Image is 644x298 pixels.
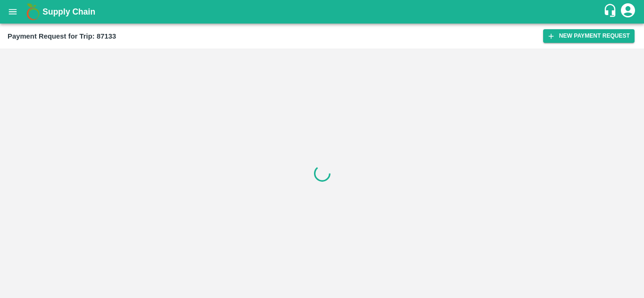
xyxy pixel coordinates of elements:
[42,7,95,16] b: Supply Chain
[2,1,24,23] button: open drawer
[543,29,635,43] button: New Payment Request
[619,2,636,22] div: account of current user
[603,3,619,20] div: customer-support
[42,5,603,18] a: Supply Chain
[8,32,116,40] b: Payment Request for Trip: 87133
[24,2,42,21] img: logo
